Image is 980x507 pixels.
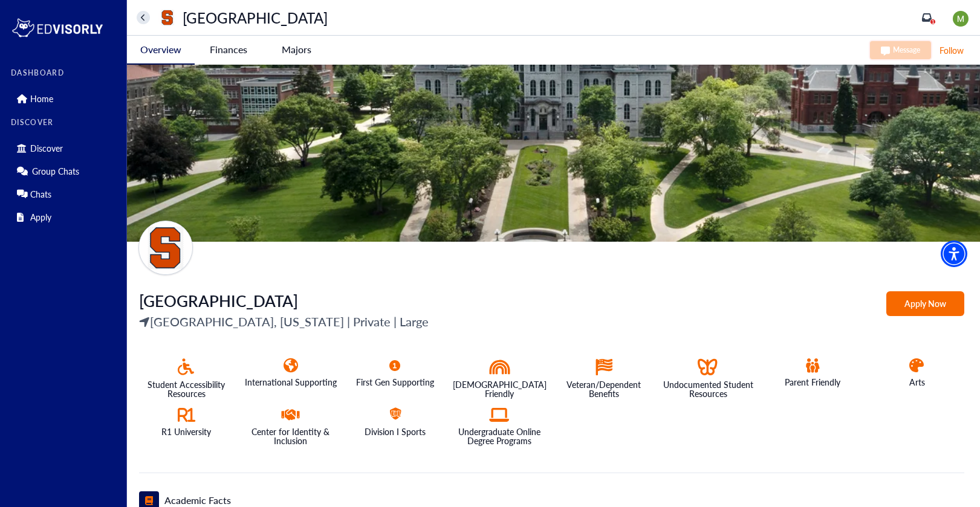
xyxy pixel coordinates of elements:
p: International Supporting [245,378,337,387]
div: Accessibility Menu [941,241,967,267]
div: Discover [11,138,119,158]
img: image [953,11,969,27]
img: a large building with a courtyard and trees in front of it [127,65,980,242]
p: Chats [30,189,51,199]
p: Group Chats [32,166,79,176]
span: 1 [932,19,935,25]
button: Overview [127,36,195,65]
p: Parent Friendly [785,378,840,387]
img: logo [11,16,104,40]
div: Chats [11,184,119,204]
p: Home [30,94,53,104]
img: universityName [158,8,177,27]
div: Group Chats [11,161,119,181]
p: Undocumented Student Resources [661,380,756,398]
h5: Academic Facts [164,494,231,507]
p: [GEOGRAPHIC_DATA], [US_STATE] | Private | Large [139,312,429,331]
label: DASHBOARD [11,69,119,77]
p: First Gen Supporting [356,378,434,387]
p: Center for Identity & Inclusion [244,427,339,445]
img: universityName [138,221,193,275]
p: Undergraduate Online Degree Programs [452,427,547,445]
p: Student Accessibility Resources [139,380,234,398]
p: Apply [30,212,51,222]
p: Division I Sports [365,427,426,436]
p: [GEOGRAPHIC_DATA] [183,11,328,24]
p: Veteran/Dependent Benefits [557,380,652,398]
p: R1 University [161,427,211,436]
div: Apply [11,207,119,227]
button: home [137,11,150,24]
p: Arts [909,378,925,387]
button: Apply Now [886,291,964,316]
button: Finances [195,36,262,63]
label: DISCOVER [11,118,119,127]
button: Follow [938,43,965,58]
button: Majors [262,36,330,63]
p: [DEMOGRAPHIC_DATA] Friendly [452,380,547,398]
span: [GEOGRAPHIC_DATA] [139,289,298,312]
p: Discover [30,143,63,153]
div: Home [11,89,119,108]
a: 1 [922,13,932,22]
